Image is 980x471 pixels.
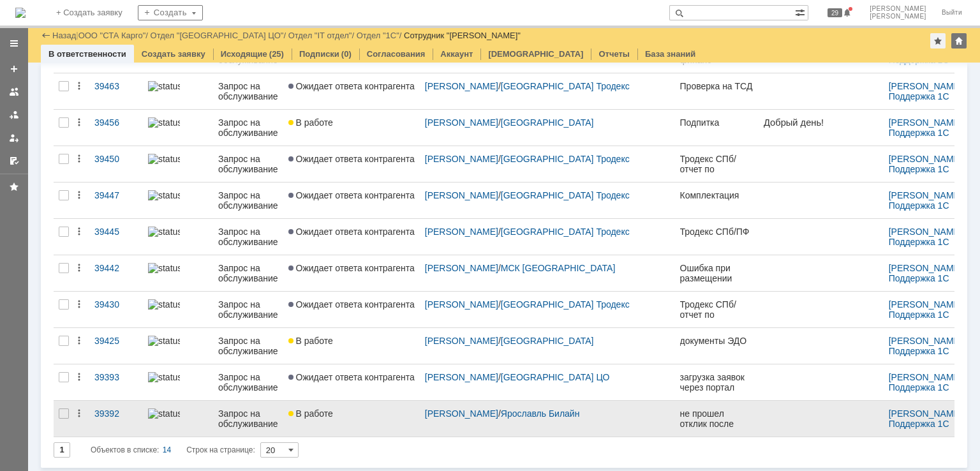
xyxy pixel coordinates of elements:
[425,263,670,273] div: /
[951,33,967,49] div: Изменить домашнюю страницу
[15,8,26,18] img: logo
[213,183,283,218] a: Запрос на обслуживание
[425,117,498,128] a: [PERSON_NAME]
[501,190,630,200] a: [GEOGRAPHIC_DATA] Тродекс
[425,227,670,237] div: /
[52,31,76,40] a: Назад
[91,442,255,458] i: Строк на странице:
[889,263,965,283] div: /
[143,110,213,146] a: statusbar-40 (1).png
[283,328,420,364] a: В работе
[89,73,143,109] a: 39463
[283,183,420,218] a: Ожидает ответа контрагента
[151,31,288,40] div: /
[680,227,754,237] div: Тродекс СПб/ПФ
[143,219,213,255] a: statusbar-60 (1).png
[889,372,962,382] a: [PERSON_NAME]
[288,117,333,128] span: В работе
[148,336,180,346] img: statusbar-100 (1).png
[143,183,213,218] a: statusbar-100 (1).png
[680,117,754,128] div: Подпитка
[21,387,29,398] span: ru
[84,377,94,387] span: @
[76,30,78,40] div: |
[74,263,84,273] div: Действия
[89,401,143,437] a: 39392
[889,273,949,283] a: Поддержка 1С
[501,299,630,310] a: [GEOGRAPHIC_DATA] Тродекс
[889,190,962,200] a: [PERSON_NAME]
[501,263,616,273] a: МСК [GEOGRAPHIC_DATA]
[680,81,754,91] div: Проверка на ТСД
[78,31,151,40] div: /
[94,190,138,200] div: 39447
[288,154,415,164] span: Ожидает ответа контрагента
[218,372,278,392] div: Запрос на обслуживание
[440,49,473,59] a: Аккаунт
[889,227,965,247] div: /
[680,408,754,429] div: не прошел отклик после редактирования документа WXX-3654080-1YAR400KWB
[91,445,159,454] span: Объектов в списке:
[94,227,138,237] div: 39445
[218,154,278,174] div: Запрос на обслуживание
[148,154,180,164] img: statusbar-100 (1).png
[889,263,962,273] a: [PERSON_NAME]
[218,81,278,101] div: Запрос на обслуживание
[341,49,352,59] div: (0)
[675,292,759,327] a: Тродекс СПб/ отчет по оборотам Тандер
[218,263,278,283] div: Запрос на обслуживание
[889,190,965,211] div: /
[675,364,759,400] a: загрузка заявок через портал Мельком
[283,73,420,109] a: Ожидает ответа контрагента
[680,336,754,346] div: документы ЭДО
[501,117,594,128] a: [GEOGRAPHIC_DATA]
[74,81,84,91] div: Действия
[143,146,213,182] a: statusbar-100 (1).png
[367,49,426,59] a: Согласования
[13,194,59,204] span: 159210135
[4,151,24,171] a: Мои согласования
[13,87,59,97] span: 159513641
[94,336,138,346] div: 39425
[425,336,498,346] a: [PERSON_NAME]
[889,91,949,101] a: Поддержка 1С
[13,114,59,124] span: 159100328
[870,5,926,13] span: [PERSON_NAME]
[13,248,59,258] span: 159225160
[218,299,278,320] div: Запрос на обслуживание
[94,408,138,419] div: 39392
[74,336,84,346] div: Действия
[74,372,84,382] div: Действия
[889,299,965,320] div: /
[13,154,59,164] span: 159157245
[148,299,180,310] img: statusbar-100 (1).png
[889,81,962,91] a: [PERSON_NAME]
[425,372,498,382] a: [PERSON_NAME]
[78,31,146,40] a: ООО "СТА Карго"
[4,105,24,125] a: Заявки в моей ответственности
[795,6,808,18] span: Расширенный поиск
[889,154,962,164] a: [PERSON_NAME]
[870,13,926,20] span: [PERSON_NAME]
[13,221,59,231] span: 159220017
[66,398,69,408] span: .
[94,154,138,164] div: 39450
[213,401,283,437] a: Запрос на обслуживание
[15,8,26,18] a: Перейти на домашнюю страницу
[645,49,695,59] a: База знаний
[288,81,415,91] span: Ожидает ответа контрагента
[143,328,213,364] a: statusbar-100 (1).png
[889,336,962,346] a: [PERSON_NAME]
[357,31,404,40] div: /
[675,328,759,364] a: документы ЭДО
[4,59,24,79] a: Создать заявку
[89,146,143,182] a: 39450
[218,227,278,247] div: Запрос на обслуживание
[213,110,283,146] a: Запрос на обслуживание
[13,100,59,110] span: 157735847
[889,419,949,429] a: Поддержка 1С
[143,292,213,327] a: statusbar-100 (1).png
[143,255,213,291] a: statusbar-100 (1).png
[680,263,754,283] div: Ошибка при размещении
[675,401,759,437] a: не прошел отклик после редактирования документа WXX-3654080-1YAR400KWB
